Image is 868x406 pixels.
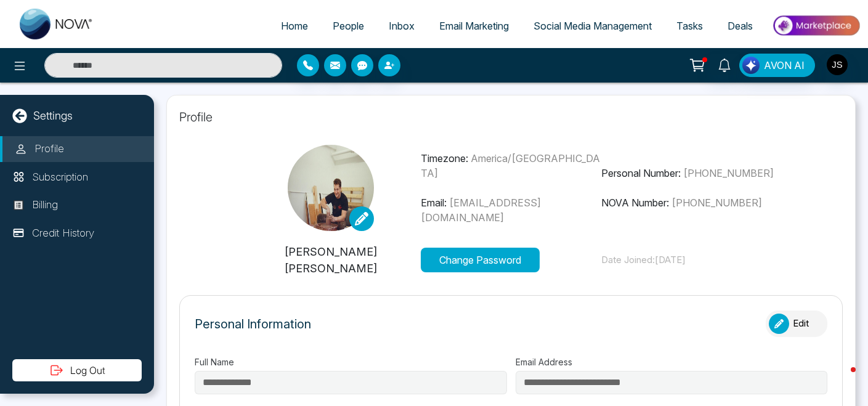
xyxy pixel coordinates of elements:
[195,355,507,368] label: Full Name
[601,166,781,181] p: Personal Number:
[376,14,427,38] a: Inbox
[728,20,753,32] span: Deals
[601,253,781,267] p: Date Joined: [DATE]
[683,167,774,179] span: [PHONE_NUMBER]
[12,359,142,381] button: Log Out
[269,14,320,38] a: Home
[32,169,88,185] p: Subscription
[715,14,765,38] a: Deals
[421,197,541,224] span: [EMAIL_ADDRESS][DOMAIN_NAME]
[742,57,760,74] img: Lead Flow
[195,315,311,333] p: Personal Information
[34,141,64,157] p: Profile
[826,364,856,394] iframe: Intercom live chat
[739,54,815,77] button: AVON AI
[439,20,509,32] span: Email Marketing
[20,9,94,39] img: Nova CRM Logo
[320,14,376,38] a: People
[179,108,843,126] p: Profile
[33,107,73,124] p: Settings
[32,197,58,213] p: Billing
[421,195,601,225] p: Email:
[771,12,861,39] img: Market-place.gif
[427,14,521,38] a: Email Marketing
[676,20,703,32] span: Tasks
[241,243,421,277] p: [PERSON_NAME] [PERSON_NAME]
[516,355,828,368] label: Email Address
[827,54,848,75] img: User Avatar
[764,58,805,73] span: AVON AI
[281,20,308,32] span: Home
[664,14,715,38] a: Tasks
[421,152,600,179] span: America/[GEOGRAPHIC_DATA]
[421,151,601,181] p: Timezone:
[766,311,827,337] button: Edit
[389,20,415,32] span: Inbox
[288,145,374,231] img: A84539A1-4C89-4D22-99AB-CED381CD15B6.jpeg
[32,225,94,242] p: Credit History
[421,248,540,272] button: Change Password
[533,20,652,32] span: Social Media Management
[601,195,781,210] p: NOVA Number:
[521,14,664,38] a: Social Media Management
[333,20,364,32] span: People
[671,197,762,209] span: [PHONE_NUMBER]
